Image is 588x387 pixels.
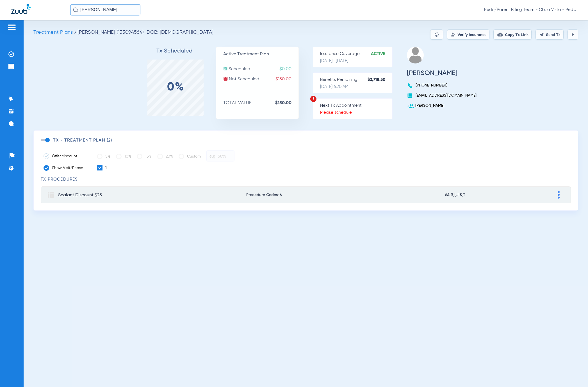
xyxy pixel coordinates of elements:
span: #A,B,I,J,S,T [445,193,511,197]
strong: $150.00 [275,100,298,106]
img: send.svg [539,32,544,37]
img: Reparse [433,31,440,38]
span: Sealant Discount $25 [58,193,102,197]
img: profile.png [407,47,424,63]
label: Custom [179,151,201,162]
h3: TX Procedures [41,177,571,182]
img: play.svg [571,32,575,37]
mat-expansion-panel-header: Sealant Discount $25Procedure Codes: 6#A,B,I,J,S,T [41,186,571,203]
img: group-dot-blue.svg [558,191,560,199]
label: Offer discount [44,153,88,159]
p: [PERSON_NAME] [407,103,478,108]
p: [DATE] - [DATE] [320,58,392,64]
p: Scheduled [223,66,298,72]
span: $0.00 [279,66,298,72]
img: book.svg [407,93,412,98]
img: link-copy.png [497,32,503,37]
label: Show Visit/Phase [44,165,88,171]
img: group.svg [48,192,54,198]
label: 10% [116,151,131,162]
img: Search Icon [73,7,78,12]
span: [PERSON_NAME] (133094564) [78,30,144,35]
label: 0% [167,85,185,90]
h3: Tx Scheduled [133,48,216,54]
span: Pedo/Parent Billing Team - Chula Vista - Pedo | The Super Dentists [484,7,577,13]
p: Please schedule [320,110,392,115]
strong: $2,718.50 [368,77,392,83]
button: Copy Tx Link [493,29,532,40]
button: Verify Insurance [447,29,489,40]
p: TOTAL VALUE [223,100,298,106]
strong: Active [371,51,392,57]
img: voice-call-b.svg [407,83,414,89]
p: Active Treatment Plan [223,51,298,57]
img: Zuub Logo [11,4,31,14]
input: e.g. 50% [206,150,234,161]
span: Treatment Plans [33,30,73,35]
h3: TX - Treatment Plan (2) [53,138,112,143]
img: not-scheduled.svg [223,76,228,81]
p: [PHONE_NUMBER] [407,83,478,88]
span: $150.00 [275,76,298,82]
p: [DATE] 6:20 AM [320,84,392,90]
span: Procedure Codes: 6 [246,193,400,197]
h3: [PERSON_NAME] [407,70,478,76]
span: DOB: [DEMOGRAPHIC_DATA] [147,29,213,35]
button: Send Tx [535,29,564,40]
p: Benefits Remaining [320,77,392,83]
label: 15% [137,151,152,162]
img: add-user.svg [407,103,414,110]
p: Insurance Coverage [320,51,392,57]
img: hamburger-icon [7,24,16,31]
label: 5% [97,151,110,162]
label: 20% [157,151,173,162]
img: scheduled.svg [223,66,228,71]
p: Next Tx Appointment [320,103,392,108]
p: [EMAIL_ADDRESS][DOMAIN_NAME] [407,93,478,98]
label: 1 [97,165,107,171]
p: Not Scheduled [223,76,298,82]
iframe: Chat Widget [560,360,588,387]
img: Verify Insurance [451,32,455,37]
input: Search for patients [70,4,140,15]
img: warning.svg [310,95,317,102]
